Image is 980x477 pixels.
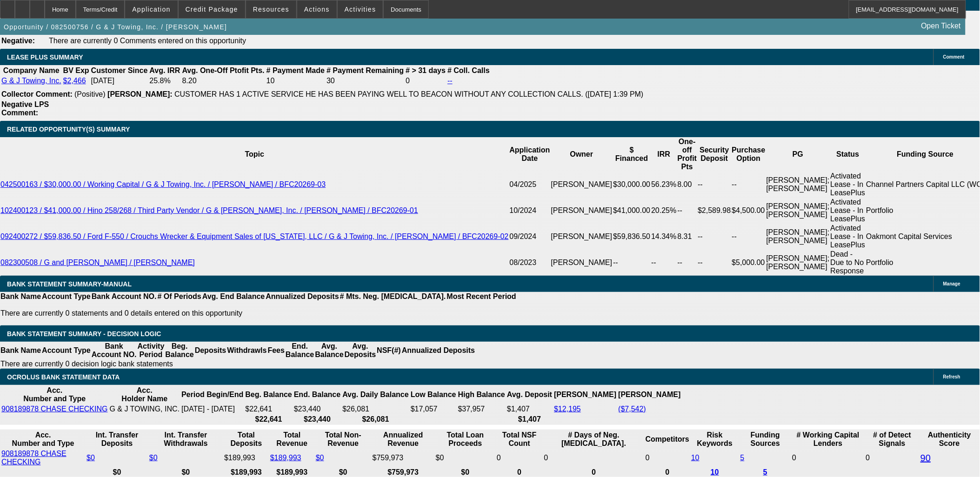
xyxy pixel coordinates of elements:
p: There are currently 0 statements and 0 details entered on this opportunity [0,309,516,318]
th: Authenticity Score [920,431,979,448]
td: 20.25% [651,198,677,224]
b: # Payment Remaining [327,66,404,74]
th: # Mts. Neg. [MEDICAL_DATA]. [340,292,447,301]
td: Activated Lease - In LeasePlus [830,224,866,250]
td: 30 [326,76,404,86]
th: $0 [435,468,495,477]
span: Manage [943,281,960,286]
a: 042500163 / $30,000.00 / Working Capital / G & J Towing, Inc. / [PERSON_NAME] / BFC20269-03 [0,180,326,188]
td: [PERSON_NAME] [551,172,613,198]
td: -- [698,250,732,276]
th: # Working Capital Lenders [792,431,864,448]
td: $37,957 [458,404,506,414]
th: 0 [645,468,690,477]
td: -- [732,224,766,250]
td: [PERSON_NAME] [551,250,613,276]
a: G & J Towing, Inc. [1,77,61,85]
td: $0 [435,449,495,467]
th: [PERSON_NAME] [553,386,617,404]
a: 90 [920,453,931,463]
b: Avg. IRR [149,66,180,74]
td: $189,993 [224,449,269,467]
th: Annualized Deposits [265,292,339,301]
td: 0 [544,449,644,467]
td: -- [677,250,698,276]
b: # Coll. Calls [447,66,490,74]
td: 8.20 [182,76,265,86]
th: Owner [551,137,613,172]
b: Customer Since [91,66,148,74]
td: -- [698,172,732,198]
a: $2,466 [63,77,86,85]
th: NSF(#) [376,342,401,359]
th: Avg. Daily Balance [342,386,409,404]
th: Application Date [509,137,551,172]
td: 10/2024 [509,198,551,224]
th: Sum of the Total NSF Count and Total Overdraft Fee Count from Ocrolus [496,431,542,448]
td: -- [698,224,732,250]
td: $4,500.00 [732,198,766,224]
span: Refresh [943,374,960,379]
th: Int. Transfer Withdrawals [149,431,223,448]
b: Company Name [3,66,60,74]
td: -- [651,250,677,276]
th: [PERSON_NAME] [618,386,681,404]
th: Avg. Deposits [344,342,377,359]
td: [DATE] [91,76,148,86]
th: Account Type [41,292,91,301]
th: Acc. Number and Type [1,386,108,404]
th: # Of Periods [157,292,202,301]
a: $189,993 [270,454,301,462]
td: $5,000.00 [732,250,766,276]
td: [PERSON_NAME] [551,198,613,224]
td: 25.8% [149,76,180,86]
b: [PERSON_NAME]: [107,90,173,98]
td: 09/2024 [509,224,551,250]
th: $0 [86,468,148,477]
th: 0 [496,468,542,477]
th: Avg. Balance [314,342,344,359]
td: $59,836.50 [613,224,651,250]
th: Annualized Revenue [372,431,434,448]
b: # Payment Made [267,66,325,74]
a: $12,195 [554,405,581,413]
th: Period Begin/End [181,386,244,404]
td: 8.00 [677,172,698,198]
td: -- [732,172,766,198]
span: Activities [345,6,376,13]
span: LEASE PLUS SUMMARY [7,53,83,61]
span: (Positive) [74,90,106,98]
a: 5 [740,454,745,462]
td: 0 [405,76,446,86]
td: 10 [266,76,325,86]
td: Activated Lease - In LeasePlus [830,172,866,198]
button: Activities [338,0,383,18]
td: -- [613,250,651,276]
th: Bank Account NO. [91,292,157,301]
a: $0 [149,454,158,462]
b: Collector Comment: [1,90,73,98]
a: 10 [711,468,719,476]
span: There are currently 0 Comments entered on this opportunity [49,37,246,45]
a: Open Ticket [918,18,965,34]
td: -- [677,198,698,224]
th: $ Financed [613,137,651,172]
th: Risk Keywords [691,431,739,448]
a: 10 [691,454,700,462]
td: 0 [645,449,690,467]
th: Activity Period [137,342,165,359]
button: Actions [297,0,337,18]
th: 0 [544,468,644,477]
td: 0 [496,449,542,467]
th: IRR [651,137,677,172]
th: Withdrawls [227,342,267,359]
td: 0 [866,449,920,467]
td: $22,641 [245,404,292,414]
td: 14.34% [651,224,677,250]
th: High Balance [458,386,506,404]
td: Dead - Due to No Response [830,250,866,276]
th: $22,641 [245,415,292,424]
th: Deposits [194,342,227,359]
th: Avg. Deposit [507,386,553,404]
th: $189,993 [224,468,269,477]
